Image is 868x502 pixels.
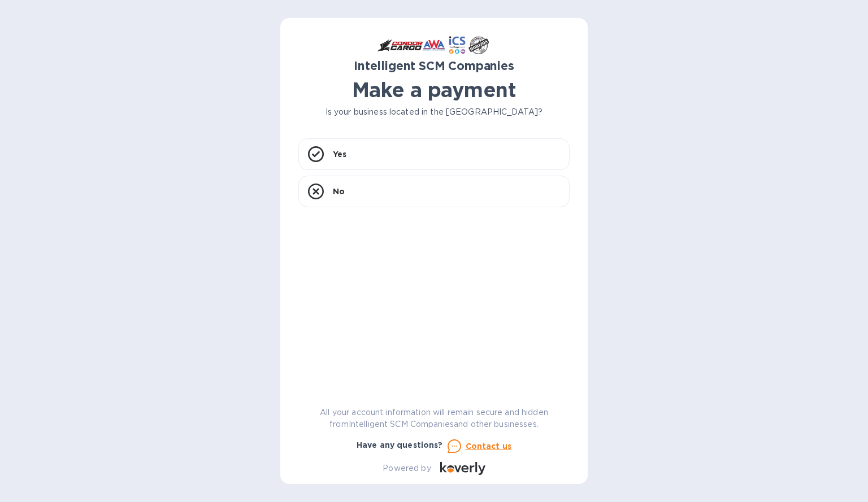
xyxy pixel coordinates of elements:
[357,440,443,449] b: Have any questions?
[354,59,514,73] b: Intelligent SCM Companies
[466,442,512,451] u: Contact us
[298,407,570,430] p: All your account information will remain secure and hidden from Intelligent SCM Companies and oth...
[333,149,346,160] p: Yes
[383,462,431,474] p: Powered by
[298,78,570,102] h1: Make a payment
[298,106,570,118] p: Is your business located in the [GEOGRAPHIC_DATA]?
[333,186,345,197] p: No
